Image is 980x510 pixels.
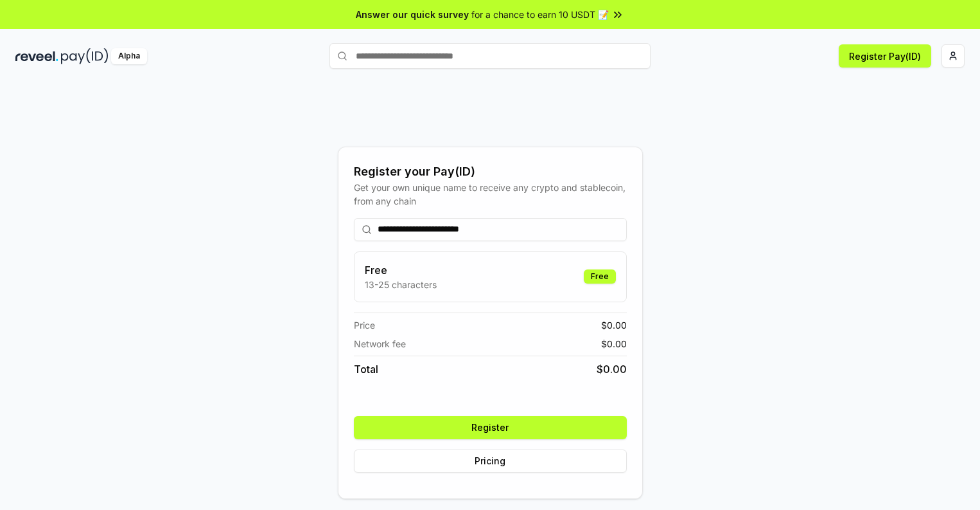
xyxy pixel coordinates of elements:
[15,48,58,64] img: reveel_dark
[111,48,147,64] div: Alpha
[354,416,627,439] button: Register
[356,8,469,21] span: Answer our quick survey
[601,318,627,332] span: $ 0.00
[601,337,627,351] span: $ 0.00
[354,337,406,351] span: Network fee
[354,361,378,377] span: Total
[354,163,627,181] div: Register your Pay(ID)
[584,269,616,284] div: Free
[354,450,627,473] button: Pricing
[365,262,437,278] h3: Free
[61,48,109,64] img: pay_id
[471,8,609,21] span: for a chance to earn 10 USDT 📝
[354,181,627,208] div: Get your own unique name to receive any crypto and stablecoin, from any chain
[839,44,931,68] button: Register Pay(ID)
[365,278,437,291] p: 13-25 characters
[354,318,375,332] span: Price
[597,361,627,377] span: $ 0.00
